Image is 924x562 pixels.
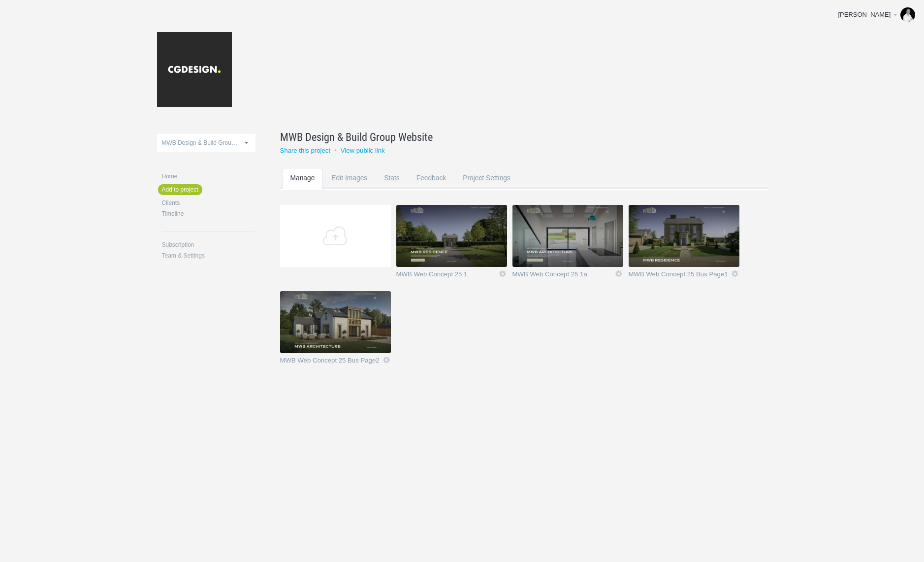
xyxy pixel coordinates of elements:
[162,139,258,146] span: MWB Design & Build Group Website
[731,269,739,278] a: Icon
[280,147,331,154] a: Share this project
[283,168,323,207] a: Manage
[280,129,744,145] a: MWB Design & Build Group Website
[900,7,915,22] img: b266d24ef14a10db8de91460bb94a5c0
[280,291,391,353] img: cgdesign_tkwrbs_thumb.jpg
[280,129,433,145] span: MWB Design & Build Group Website
[396,205,507,267] img: cgdesign_4h0z3y_thumb.jpg
[614,269,623,278] a: Icon
[341,147,385,154] a: View public link
[376,168,407,207] a: Stats
[629,271,731,281] a: MWB Web Concept 25 Bus Page1
[455,168,518,207] a: Project Settings
[162,200,255,206] a: Clients
[512,271,614,281] a: MWB Web Concept 25 1a
[382,356,391,364] a: Icon
[396,271,498,281] a: MWB Web Concept 25 1
[162,242,255,248] a: Subscription
[280,205,391,267] a: Add
[158,184,202,195] a: Add to project
[498,269,507,278] a: Icon
[162,253,255,259] a: Team & Settings
[838,10,892,20] div: [PERSON_NAME]
[830,5,919,25] a: [PERSON_NAME]
[334,147,337,154] small: •
[162,211,255,217] a: Timeline
[629,205,739,267] img: cgdesign_9ky9x2_thumb.jpg
[512,205,623,267] img: cgdesign_wyzklm_thumb.jpg
[323,168,375,207] a: Edit Images
[409,168,454,207] a: Feedback
[157,32,232,107] img: cgdesign-logo_20181107023645.jpg
[162,173,255,179] a: Home
[280,357,382,367] a: MWB Web Concept 25 Bus Page2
